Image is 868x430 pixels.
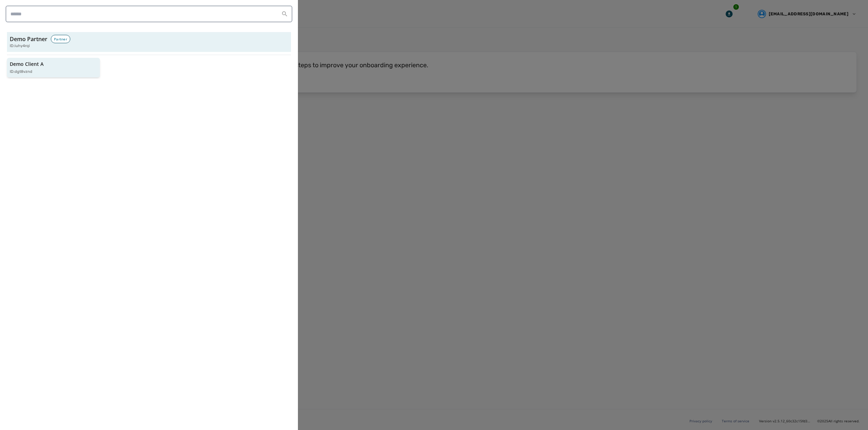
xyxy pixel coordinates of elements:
button: Demo PartnerPartnerID:iuhy4rqi [7,32,291,52]
p: ID: dgt8vznd [10,69,32,75]
p: Demo Client A [10,61,44,68]
h3: Demo Partner [10,35,47,43]
button: Demo Client AID:dgt8vznd [7,58,100,78]
span: ID: iuhy4rqi [10,43,30,49]
div: Partner [51,35,70,43]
